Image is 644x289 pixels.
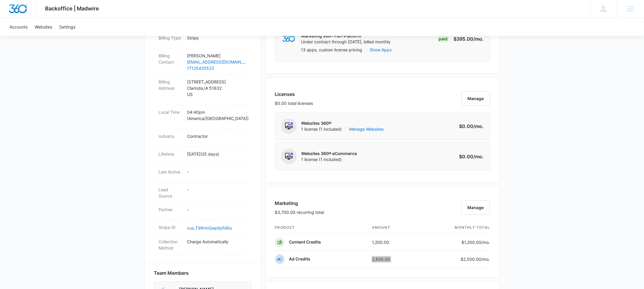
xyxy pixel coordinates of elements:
div: Partner- [154,203,252,221]
th: monthly total [418,221,490,234]
dt: Local Time [159,109,183,115]
p: 13 apps, custom license pricing [301,47,362,53]
div: Local Time04:40pm (America/[GEOGRAPHIC_DATA]) [154,105,252,130]
div: Billing Contact[PERSON_NAME][EMAIL_ADDRESS][DOMAIN_NAME]17125425523 [154,49,252,75]
h3: Marketing [275,200,324,207]
p: - [187,169,247,175]
dt: Billing Address [159,79,183,91]
p: $0.00 [456,123,484,130]
p: Stripe [187,35,247,41]
button: Manage [461,91,490,106]
p: $3,700.00 recurring total [275,209,324,215]
h3: Licenses [275,91,313,98]
p: $0.00 total licenses [275,100,313,106]
a: Accounts [6,18,31,36]
dt: Stripe ID [159,224,183,230]
div: Billing TypeStripe [154,31,252,49]
div: Billing Address[STREET_ADDRESS]Clarinda,IA 51632US [154,75,252,105]
p: $1,200.00 [462,239,490,246]
img: marketing360Logo [282,36,295,42]
dt: Last Active [159,169,183,175]
div: Collection MethodCharge Automatically [154,235,252,255]
a: [EMAIL_ADDRESS][DOMAIN_NAME] [187,59,247,65]
dt: Billing Type [159,35,183,41]
dt: Billing Contact [159,53,183,65]
td: 2,500.00 [367,251,418,268]
div: Stripe IDcus_T9RrmGwp9yFdKu [154,221,252,235]
span: 1 license (1 included) [301,126,384,132]
p: 04:40pm ( America/[GEOGRAPHIC_DATA] ) [187,109,247,121]
div: Lead Source- [154,183,252,203]
p: - [187,206,247,213]
p: [PERSON_NAME] [187,53,247,59]
a: 17125425523 [187,65,247,71]
a: Manage Websites [349,126,384,132]
dt: Industry [159,133,183,139]
p: Content Credits [289,239,321,245]
button: Show Apps [370,47,392,53]
a: cus_T9RrmGwp9yFdKu [187,225,232,230]
dt: Partner [159,206,183,213]
p: [STREET_ADDRESS] Clarinda , IA 51632 US [187,79,247,97]
a: Websites [31,18,56,36]
th: amount [367,221,418,234]
p: Ad Credits [289,256,311,262]
div: Lifetime[DATE](25 days) [154,147,252,165]
span: /mo. [482,240,490,245]
p: [DATE] ( 25 days ) [187,151,247,157]
p: $0.00 [456,153,484,160]
span: /mo. [474,36,484,42]
th: product [275,221,367,234]
span: /mo. [482,257,490,262]
span: /mo. [474,123,484,129]
div: Last Active- [154,165,252,183]
div: Paid [437,35,450,42]
dt: Lead Source [159,187,183,199]
button: Manage [461,200,490,215]
dt: Lifetime [159,151,183,157]
a: Settings [56,18,79,36]
td: 1,200.00 [367,234,418,251]
p: Under contract through [DATE], billed monthly [301,39,391,45]
p: - [187,187,247,193]
span: Backoffice | Madwire [45,5,99,12]
p: Charge Automatically [187,239,247,245]
dt: Collection Method [159,239,183,251]
p: Marketing 360® Full-Platform [301,33,391,39]
div: IndustryContractor [154,130,252,147]
p: Contractor [187,133,247,139]
span: Team Members [154,270,189,277]
p: $395.00 [454,35,484,42]
p: Websites 360® eCommerce [301,151,357,157]
span: 1 license (1 included) [301,157,357,162]
p: $2,500.00 [461,256,490,263]
p: Websites 360® [301,120,384,126]
span: /mo. [474,154,484,159]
